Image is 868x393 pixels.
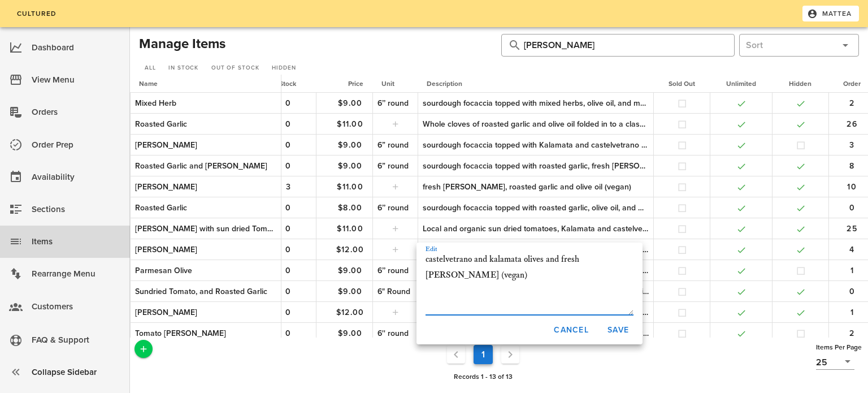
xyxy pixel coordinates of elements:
[332,302,368,322] button: $12.00
[423,202,649,214] div: sourdough focaccia topped with roasted garlic, olive oil, and Maldon sea salt—perfect for two peo...
[332,266,368,275] span: $9.00
[332,218,368,239] button: $11.00
[669,80,695,88] span: Sold Out
[271,64,296,71] span: Hidden
[270,218,306,239] button: 0
[206,63,264,74] a: Out of Stock
[270,302,306,322] button: 0
[270,260,306,280] button: 0
[270,308,306,317] span: 0
[377,97,413,109] div: 6’’ round
[607,325,629,335] span: Save
[381,80,394,88] span: Unit
[332,161,368,171] span: $9.00
[270,135,306,155] button: 0
[270,98,306,108] span: 0
[332,203,368,213] span: $8.00
[816,357,827,368] div: 25
[135,286,276,297] div: Sundried Tomato, and Roasted Garlic
[135,223,276,235] div: [PERSON_NAME] with sun dried Tomato
[134,340,153,358] button: Add a New Record
[135,327,276,339] div: Tomato [PERSON_NAME]
[377,202,413,214] div: 6’’ round
[653,75,710,93] th: Sold Out
[270,161,306,171] span: 0
[377,160,413,172] div: 6” round
[259,75,316,93] th: Stock
[427,80,462,88] span: Description
[418,75,653,93] th: Description
[270,140,306,150] span: 0
[16,10,57,18] span: Cultured
[135,244,276,256] div: [PERSON_NAME]
[423,160,649,172] div: sourdough focaccia topped with roasted garlic, fresh [PERSON_NAME] oil, and Maldon sea salt—perfe...
[266,63,301,74] a: Hidden
[32,38,121,57] div: Dashboard
[377,327,413,339] div: 6'' round
[553,325,589,335] span: Cancel
[32,265,121,283] div: Rearrange Menu
[270,93,306,113] button: 0
[843,80,861,88] span: Order
[139,80,158,88] span: Name
[332,224,368,234] span: $11.00
[270,119,306,129] span: 0
[270,156,306,176] button: 0
[816,343,862,351] span: Items Per Page
[153,369,814,384] div: Records 1 - 13 of 13
[377,139,413,151] div: 6” round
[135,139,276,151] div: [PERSON_NAME]
[377,265,413,277] div: 6’’ round
[332,260,368,280] button: $9.00
[426,245,437,253] label: Edit
[772,75,828,93] th: Hidden
[270,329,306,338] span: 0
[211,64,259,71] span: Out of Stock
[279,80,296,88] span: Stock
[423,118,649,130] div: Whole cloves of roasted garlic and olive oil folded in to a classic sourdough (vegan)
[598,319,638,340] button: Save
[746,36,834,54] input: Sort
[332,239,368,260] button: $12.00
[135,202,276,214] div: Roasted Garlic
[270,176,306,197] button: 3
[332,140,368,150] span: $9.00
[168,64,198,71] span: In Stock
[270,114,306,134] button: 0
[32,297,121,316] div: Customers
[135,181,276,193] div: [PERSON_NAME]
[32,168,121,187] div: Availability
[332,281,368,301] button: $9.00
[377,286,413,297] div: 6" Round
[332,119,368,129] span: $11.00
[135,97,276,109] div: Mixed Herb
[155,342,811,367] nav: Pagination Navigation
[270,281,306,301] button: 0
[270,239,306,260] button: 0
[332,245,368,254] span: $12.00
[32,136,121,154] div: Order Prep
[816,355,854,369] div: 25
[135,265,276,277] div: Parmesan Olive
[802,6,859,21] button: Mattea
[789,80,811,88] span: Hidden
[270,203,306,213] span: 0
[32,71,121,89] div: View Menu
[135,160,276,172] div: Roasted Garlic and [PERSON_NAME]
[139,63,160,74] a: All
[332,176,368,197] button: $11.00
[332,182,368,192] span: $11.00
[372,75,418,93] th: Unit
[316,75,372,93] th: Price
[423,223,649,235] div: Local and organic sun dried tomatoes, Kalamata and castelvetrano olives, lemon zest, fresh [PERSO...
[32,331,121,349] div: FAQ & Support
[144,64,156,71] span: All
[139,34,225,54] h2: Manage Items
[501,34,735,57] div: Hit Enter to search
[332,98,368,108] span: $9.00
[423,97,649,109] div: sourdough focaccia topped with mixed herbs, olive oil, and maldon sea salt (vegan)
[270,197,306,218] button: 0
[32,103,121,122] div: Orders
[508,38,522,52] button: prepend icon
[135,118,276,130] div: Roasted Garlic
